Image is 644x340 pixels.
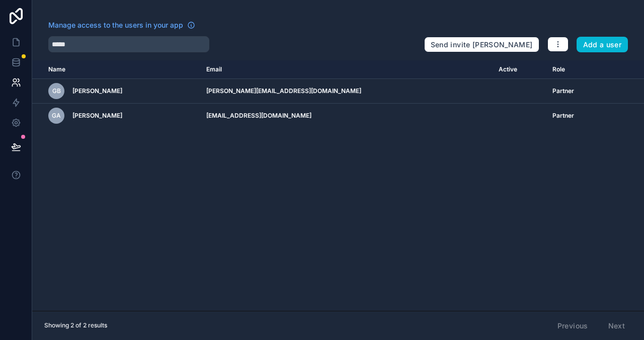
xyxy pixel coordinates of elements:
th: Role [546,60,605,79]
div: scrollable content [32,60,644,311]
button: Add a user [577,37,628,53]
th: Name [32,60,200,79]
span: GA [52,112,61,120]
span: Partner [552,112,574,120]
th: Email [200,60,493,79]
td: [EMAIL_ADDRESS][DOMAIN_NAME] [200,104,493,128]
span: Manage access to the users in your app [48,20,183,30]
span: GB [52,87,61,95]
span: Partner [552,87,574,95]
span: [PERSON_NAME] [72,87,122,95]
span: Showing 2 of 2 results [44,321,107,329]
button: Send invite [PERSON_NAME] [424,37,539,53]
a: Manage access to the users in your app [48,20,195,30]
th: Active [493,60,546,79]
span: [PERSON_NAME] [72,112,122,120]
td: [PERSON_NAME][EMAIL_ADDRESS][DOMAIN_NAME] [200,79,493,104]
